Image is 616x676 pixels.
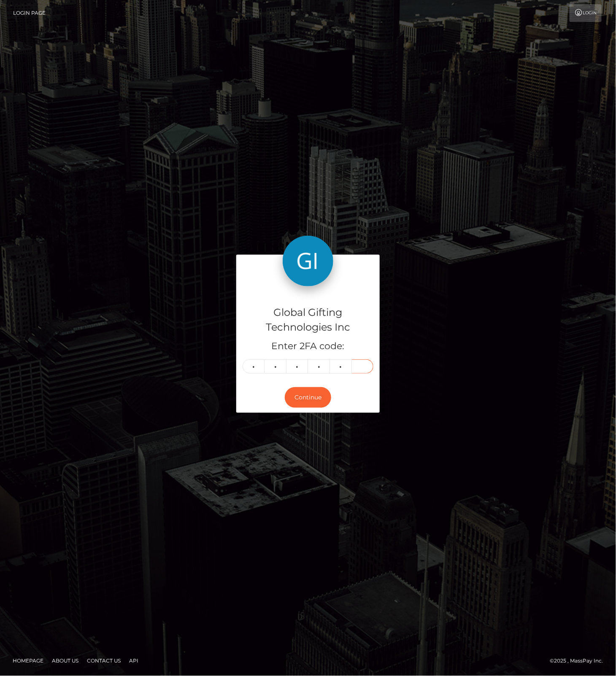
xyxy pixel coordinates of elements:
[84,654,124,668] a: Contact Us
[49,654,82,668] a: About Us
[570,4,602,22] a: Login
[243,305,373,335] h4: Global Gifting Technologies Inc
[283,236,333,286] img: Global Gifting Technologies Inc
[285,387,331,408] button: Continue
[13,4,46,22] a: Login Page
[126,654,142,668] a: API
[243,340,373,353] h5: Enter 2FA code:
[550,657,610,666] div: © 2025 , MassPay Inc.
[9,654,47,668] a: Homepage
